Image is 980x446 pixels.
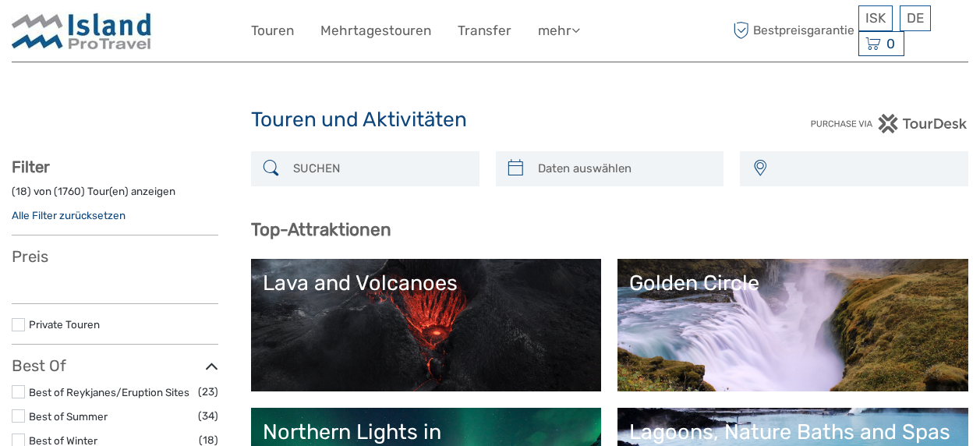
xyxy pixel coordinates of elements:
[532,155,716,182] input: Daten auswählen
[263,271,590,296] div: Lava and Volcanoes
[29,410,108,423] a: Best of Summer
[16,184,27,199] label: 18
[810,114,968,133] img: PurchaseViaTourDesk.png
[884,36,897,51] span: 0
[320,19,431,42] a: Mehrtagestouren
[629,271,957,296] div: Golden Circle
[538,19,580,42] a: mehr
[287,155,472,182] input: SUCHEN
[900,5,931,31] div: DE
[12,12,152,50] img: Iceland ProTravel
[263,271,590,380] a: Lava and Volcanoes
[12,158,50,176] strong: Filter
[29,386,189,398] a: Best of Reykjanes/Eruption Sites
[629,271,957,380] a: Golden Circle
[251,19,294,42] a: Touren
[458,19,511,42] a: Transfer
[729,18,854,44] span: Bestpreisgarantie
[629,419,957,444] div: Lagoons, Nature Baths and Spas
[251,108,730,133] h1: Touren und Aktivitäten
[58,184,81,199] label: 1760
[12,247,218,266] h3: Preis
[198,407,218,425] span: (34)
[251,219,391,240] b: Top-Attraktionen
[12,356,218,375] h3: Best Of
[29,318,100,331] a: Private Touren
[198,383,218,401] span: (23)
[12,184,218,208] div: ( ) von ( ) Tour(en) anzeigen
[12,209,126,221] a: Alle Filter zurücksetzen
[865,10,886,26] span: ISK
